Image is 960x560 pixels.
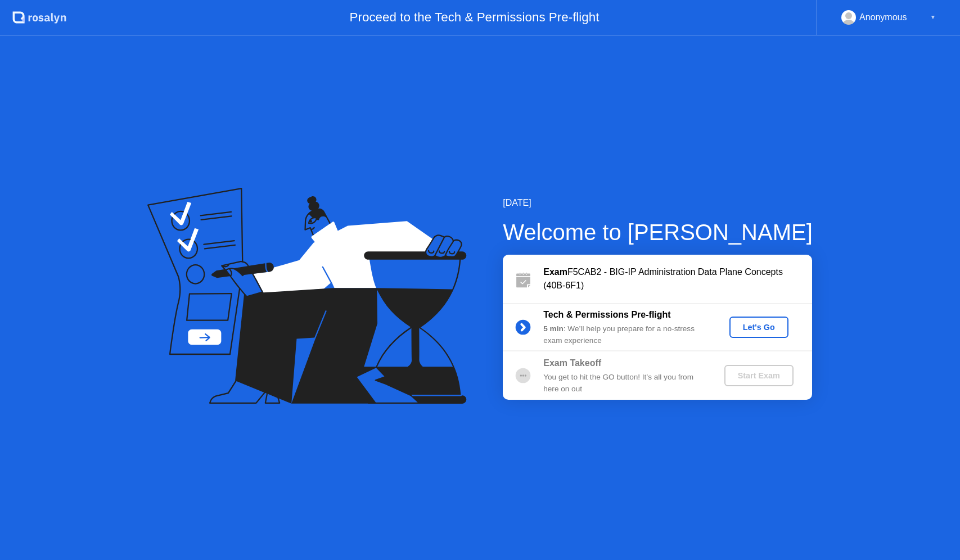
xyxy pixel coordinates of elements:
div: [DATE] [503,196,813,210]
div: Start Exam [729,371,789,380]
div: Anonymous [859,10,907,25]
b: Exam [543,267,567,277]
div: : We’ll help you prepare for a no-stress exam experience [543,323,705,346]
button: Let's Go [729,317,788,338]
button: Start Exam [724,365,794,386]
div: Let's Go [734,323,784,332]
div: Welcome to [PERSON_NAME] [503,215,813,249]
b: 5 min [543,324,564,333]
div: You get to hit the GO button! It’s all you from here on out [543,372,705,395]
div: F5CAB2 - BIG-IP Administration Data Plane Concepts (40B-6F1) [543,265,812,292]
b: Exam Takeoff [543,358,601,368]
b: Tech & Permissions Pre-flight [543,310,670,319]
div: ▼ [930,10,936,25]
